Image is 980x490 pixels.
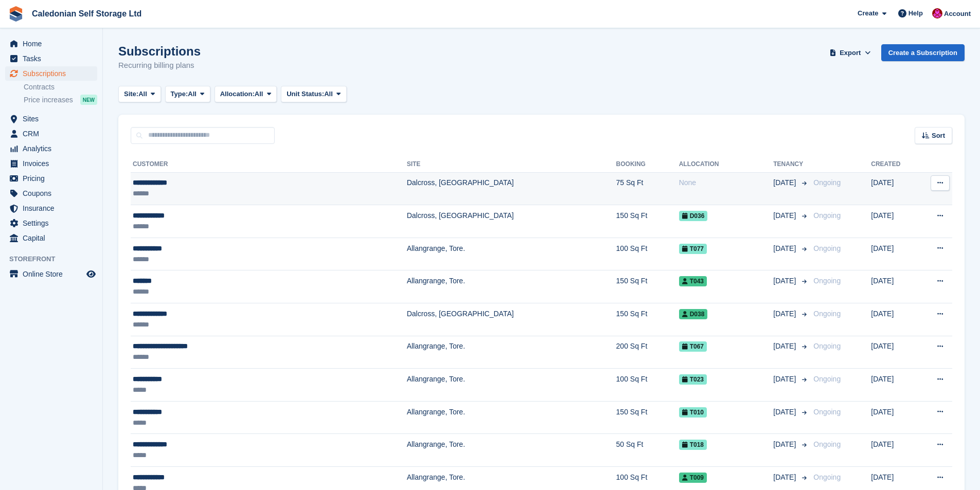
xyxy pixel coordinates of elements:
[944,9,971,19] span: Account
[871,205,918,238] td: [DATE]
[5,112,97,126] a: menu
[5,186,97,201] a: menu
[616,303,679,336] td: 150 Sq Ft
[840,48,861,58] span: Export
[773,407,798,418] span: [DATE]
[616,336,679,369] td: 200 Sq Ft
[773,243,798,254] span: [DATE]
[9,254,102,264] span: Storefront
[813,342,841,350] span: Ongoing
[23,112,84,126] span: Sites
[932,8,942,19] img: Donald Mathieson
[23,156,84,171] span: Invoices
[871,369,918,402] td: [DATE]
[23,216,84,230] span: Settings
[813,277,841,285] span: Ongoing
[679,440,707,450] span: T018
[871,336,918,369] td: [DATE]
[679,156,774,173] th: Allocation
[871,434,918,467] td: [DATE]
[188,89,197,99] span: All
[124,89,138,99] span: Site:
[616,172,679,205] td: 75 Sq Ft
[616,434,679,467] td: 50 Sq Ft
[5,171,97,186] a: menu
[287,89,324,99] span: Unit Status:
[171,89,188,99] span: Type:
[220,89,255,99] span: Allocation:
[407,238,616,270] td: Allangrange, Tore.
[5,216,97,230] a: menu
[773,439,798,450] span: [DATE]
[813,178,841,187] span: Ongoing
[23,171,84,186] span: Pricing
[871,401,918,434] td: [DATE]
[165,86,210,103] button: Type: All
[407,434,616,467] td: Allangrange, Tore.
[828,44,873,61] button: Export
[23,186,84,201] span: Coupons
[813,440,841,448] span: Ongoing
[616,401,679,434] td: 150 Sq Ft
[773,341,798,352] span: [DATE]
[813,408,841,416] span: Ongoing
[28,5,146,22] a: Caledonian Self Storage Ltd
[679,407,707,418] span: T010
[5,126,97,141] a: menu
[773,472,798,483] span: [DATE]
[616,156,679,173] th: Booking
[5,37,97,51] a: menu
[407,369,616,402] td: Allangrange, Tore.
[871,270,918,303] td: [DATE]
[871,238,918,270] td: [DATE]
[407,156,616,173] th: Site
[616,205,679,238] td: 150 Sq Ft
[679,374,707,385] span: T023
[23,141,84,156] span: Analytics
[773,374,798,385] span: [DATE]
[215,86,277,103] button: Allocation: All
[5,231,97,245] a: menu
[324,89,333,99] span: All
[131,156,407,173] th: Customer
[871,172,918,205] td: [DATE]
[679,309,708,319] span: D038
[23,201,84,215] span: Insurance
[813,211,841,220] span: Ongoing
[407,303,616,336] td: Dalcross, [GEOGRAPHIC_DATA]
[773,177,798,188] span: [DATE]
[813,473,841,481] span: Ongoing
[23,231,84,245] span: Capital
[407,205,616,238] td: Dalcross, [GEOGRAPHIC_DATA]
[858,8,878,19] span: Create
[616,270,679,303] td: 150 Sq Ft
[5,201,97,215] a: menu
[407,270,616,303] td: Allangrange, Tore.
[679,276,707,286] span: T043
[281,86,346,103] button: Unit Status: All
[80,95,97,105] div: NEW
[881,44,965,61] a: Create a Subscription
[932,131,945,141] span: Sort
[813,375,841,383] span: Ongoing
[24,95,73,105] span: Price increases
[23,37,84,51] span: Home
[679,244,707,254] span: T077
[8,6,24,22] img: stora-icon-8386f47178a22dfd0bd8f6a31ec36ba5ce8667c1dd55bd0f319d3a0aa187defe.svg
[5,156,97,171] a: menu
[5,141,97,156] a: menu
[813,310,841,318] span: Ongoing
[23,126,84,141] span: CRM
[5,51,97,66] a: menu
[118,60,201,71] p: Recurring billing plans
[138,89,147,99] span: All
[773,156,809,173] th: Tenancy
[679,211,708,221] span: D036
[5,267,97,281] a: menu
[23,267,84,281] span: Online Store
[908,8,923,19] span: Help
[407,172,616,205] td: Dalcross, [GEOGRAPHIC_DATA]
[407,336,616,369] td: Allangrange, Tore.
[23,51,84,66] span: Tasks
[616,238,679,270] td: 100 Sq Ft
